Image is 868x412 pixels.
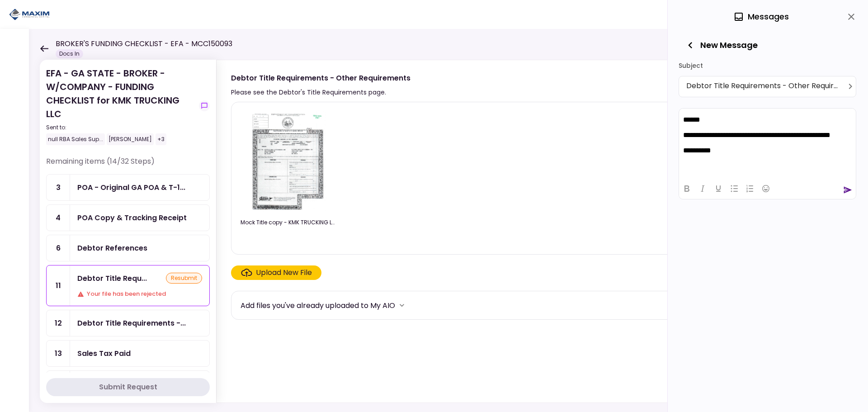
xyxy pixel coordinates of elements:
[47,175,70,200] div: 3
[46,235,210,261] a: 6Debtor References
[99,382,157,393] div: Submit Request
[56,38,232,49] h1: BROKER'S FUNDING CHECKLIST - EFA - MCC150093
[843,185,852,194] button: send
[241,300,395,311] div: Add files you've already uploaded to My AIO
[47,265,70,306] div: 11
[46,378,210,396] button: Submit Request
[733,10,789,24] div: Messages
[77,212,187,223] div: POA Copy & Tracking Receipt
[46,310,210,336] a: 12Debtor Title Requirements - Proof of IRP or Exemption
[47,205,70,231] div: 4
[395,298,409,312] button: more
[46,370,210,397] a: 14Debtor Sales Tax Treatment
[231,87,410,98] div: Please see the Debtor's Title Requirements page.
[46,340,210,367] a: 13Sales Tax Paid
[77,182,185,193] div: POA - Original GA POA & T-146 (Received in house)
[241,218,335,227] div: Mock Title copy - KMK TRUCKING LLC.pdf
[46,265,210,306] a: 11Debtor Title Requirements - Other RequirementsresubmitYour file has been rejected
[56,49,83,58] div: Docs In
[844,9,859,24] button: close
[46,156,210,174] div: Remaining items (14/32 Steps)
[726,182,742,195] button: Bullet list
[47,371,70,397] div: 14
[231,72,410,84] div: Debtor Title Requirements - Other Requirements
[47,235,70,261] div: 6
[166,273,202,284] div: resubmit
[77,273,147,284] div: Debtor Title Requirements - Other Requirements
[77,242,147,254] div: Debtor References
[256,267,312,278] div: Upload New File
[711,182,726,195] button: Underline
[216,60,850,403] div: Debtor Title Requirements - Other RequirementsPlease see the Debtor's Title Requirements page.res...
[46,174,210,201] a: 3POA - Original GA POA & T-146 (Received in house)
[107,133,154,145] div: [PERSON_NAME]
[46,66,195,145] div: EFA - GA STATE - BROKER - W/COMPANY - FUNDING CHECKLIST for KMK TRUCKING LLC
[9,8,50,21] img: Partner icon
[679,182,694,195] button: Bold
[156,133,166,145] div: +3
[742,182,758,195] button: Numbered list
[679,109,856,178] iframe: Rich Text Area
[77,348,131,359] div: Sales Tax Paid
[231,265,321,280] span: Click here to upload the required document
[679,33,765,57] button: New Message
[695,182,710,195] button: Italic
[77,317,186,329] div: Debtor Title Requirements - Proof of IRP or Exemption
[679,59,856,72] div: Subject
[686,80,852,93] div: Debtor Title Requirements - Other Requirements
[77,289,202,298] div: Your file has been rejected
[758,182,774,195] button: Emojis
[47,310,70,336] div: 12
[199,100,210,111] button: show-messages
[46,123,195,132] div: Sent to:
[47,341,70,366] div: 13
[46,204,210,231] a: 4POA Copy & Tracking Receipt
[46,133,105,145] div: null RBA Sales Sup...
